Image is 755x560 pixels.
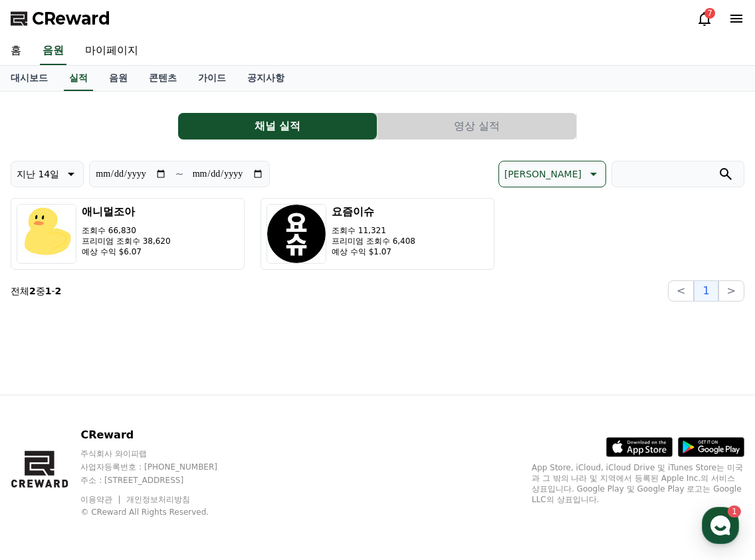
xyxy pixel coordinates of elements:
p: 조회수 66,830 [82,225,171,236]
strong: 2 [55,286,62,296]
p: 프리미엄 조회수 38,620 [82,236,171,246]
p: 예상 수익 $6.07 [82,246,171,257]
p: 예상 수익 $1.07 [332,246,415,257]
strong: 1 [45,286,52,296]
button: > [718,280,744,302]
a: 채널 실적 [178,113,377,140]
button: 애니멀조아 조회수 66,830 프리미엄 조회수 38,620 예상 수익 $6.07 [11,198,245,270]
a: 설정 [171,421,255,454]
p: 사업자등록번호 : [PHONE_NUMBER] [80,462,243,472]
button: 영상 실적 [377,113,576,140]
button: 지난 14일 [11,161,84,187]
strong: 2 [29,286,36,296]
p: 프리미엄 조회수 6,408 [332,236,415,246]
h3: 애니멀조아 [82,204,171,220]
button: < [668,280,694,302]
a: CReward [11,8,110,29]
span: 설정 [205,441,221,452]
div: 7 [704,8,715,19]
button: [PERSON_NAME] [498,161,606,187]
p: CReward [80,427,243,443]
span: 대화 [122,442,138,452]
img: 요즘이슈 [267,204,326,264]
span: 홈 [42,441,50,452]
span: CReward [32,8,110,29]
a: 공지사항 [237,66,295,91]
img: 애니멀조아 [17,204,76,264]
a: 개인정보처리방침 [126,495,190,504]
p: 주식회사 와이피랩 [80,448,243,459]
a: 이용약관 [80,495,122,504]
button: 채널 실적 [178,113,377,140]
p: ~ [175,166,183,182]
a: 마이페이지 [74,37,149,65]
a: 음원 [40,37,66,65]
a: 가이드 [187,66,237,91]
a: 홈 [4,421,88,454]
a: 콘텐츠 [138,66,187,91]
a: 실적 [64,66,93,91]
p: 조회수 11,321 [332,225,415,236]
a: 1대화 [88,421,171,454]
p: 전체 중 - [11,284,61,298]
button: 요즘이슈 조회수 11,321 프리미엄 조회수 6,408 예상 수익 $1.07 [261,198,494,270]
a: 7 [697,11,712,27]
a: 영상 실적 [377,113,577,140]
p: 주소 : [STREET_ADDRESS] [80,475,243,486]
button: 1 [694,280,718,302]
p: App Store, iCloud, iCloud Drive 및 iTunes Store는 미국과 그 밖의 나라 및 지역에서 등록된 Apple Inc.의 서비스 상표입니다. Goo... [532,462,744,505]
p: © CReward All Rights Reserved. [80,507,243,517]
p: 지난 14일 [17,165,59,183]
span: 1 [135,420,140,431]
a: 음원 [98,66,138,91]
p: [PERSON_NAME] [504,165,582,183]
h3: 요즘이슈 [332,204,415,220]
